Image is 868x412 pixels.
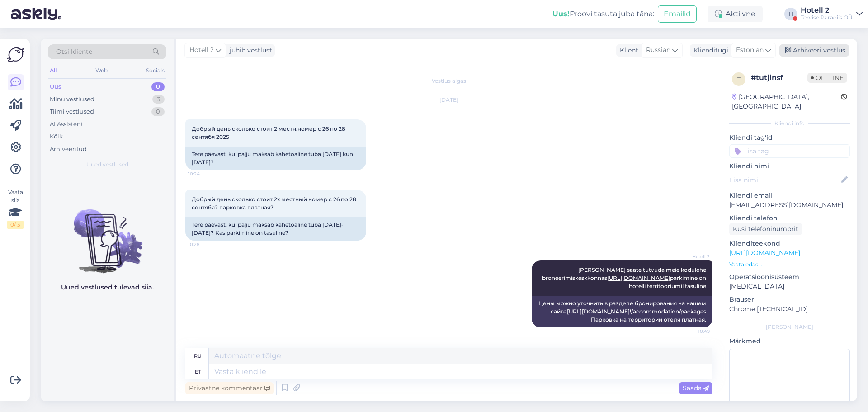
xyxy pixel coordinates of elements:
div: Tere päevast, kui palju maksab kahetoaline tuba [DATE]-[DATE]? Kas parkimine on tasuline? [185,217,366,241]
span: Estonian [736,45,764,55]
div: Aktiivne [708,6,763,22]
span: 10:49 [676,328,710,335]
div: 0 [151,107,165,116]
span: Offline [807,73,847,83]
input: Lisa nimi [730,175,840,185]
div: Kõik [50,132,63,141]
div: Minu vestlused [50,95,94,104]
div: AI Assistent [50,120,83,129]
input: Lisa tag [729,144,850,158]
div: 0 [151,82,165,91]
div: [GEOGRAPHIC_DATA], [GEOGRAPHIC_DATA] [732,92,841,111]
p: Kliendi nimi [729,161,850,171]
p: Operatsioonisüsteem [729,272,850,282]
div: All [48,65,58,76]
img: Askly Logo [7,46,24,63]
span: Russian [646,45,670,55]
span: Saada [683,384,709,392]
div: Arhiveeri vestlus [779,44,849,57]
div: ru [194,348,202,364]
span: Добрый день сколько стоит 2 местн.номер с 26 по 28 сентябя 2025 [192,125,347,140]
div: Vaata siia [7,188,24,229]
p: Chrome [TECHNICAL_ID] [729,304,850,314]
div: Tiimi vestlused [50,107,94,116]
span: Uued vestlused [86,161,128,169]
div: [DATE] [185,96,712,104]
div: Socials [144,65,166,76]
div: Цены можно уточнить в разделе бронирования на нашем сайте !/accommodation/packages Парковка на те... [532,296,712,327]
div: 0 / 3 [7,221,24,229]
div: Klienditugi [690,46,728,55]
span: Hotell 2 [189,45,214,55]
div: Arhiveeritud [50,145,87,154]
span: Otsi kliente [56,47,92,57]
div: 3 [152,95,165,104]
p: [MEDICAL_DATA] [729,282,850,291]
p: Kliendi email [729,191,850,200]
p: Vaata edasi ... [729,260,850,269]
span: [PERSON_NAME] saate tutvuda meie kodulehe broneerimiskeskkonnas parkimine on hotelli territoorium... [542,266,708,289]
p: Märkmed [729,336,850,346]
img: No chats [41,193,174,275]
span: 10:28 [188,241,222,248]
p: Uued vestlused tulevad siia. [61,283,154,292]
p: Kliendi telefon [729,213,850,223]
a: [URL][DOMAIN_NAME] [729,249,800,257]
a: Hotell 2Tervise Paradiis OÜ [801,7,863,21]
span: t [737,76,741,82]
div: Proovi tasuta juba täna: [552,9,654,19]
div: Vestlus algas [185,77,712,85]
p: Klienditeekond [729,239,850,248]
div: Klient [616,46,638,55]
div: Uus [50,82,61,91]
div: Tere päevast, kui palju maksab kahetoaline tuba [DATE] kuni [DATE]? [185,147,366,170]
div: Hotell 2 [801,7,853,14]
span: 10:24 [188,170,222,177]
div: Privaatne kommentaar [185,382,274,394]
a: [URL][DOMAIN_NAME] [607,275,670,281]
div: Kliendi info [729,119,850,128]
p: Kliendi tag'id [729,133,850,142]
div: Küsi telefoninumbrit [729,223,802,235]
div: # tutjinsf [751,72,807,83]
button: Emailid [658,5,697,23]
p: Brauser [729,295,850,304]
div: juhib vestlust [226,46,272,55]
div: Web [94,65,109,76]
span: Hotell 2 [676,253,710,260]
b: Uus! [552,9,570,18]
div: [PERSON_NAME] [729,323,850,331]
a: [URL][DOMAIN_NAME] [567,308,630,315]
div: et [195,364,201,379]
div: H [784,8,797,20]
span: Добрый день сколько стоит 2х местный номер с 26 по 28 сентябя? парковка платная? [192,196,358,211]
p: [EMAIL_ADDRESS][DOMAIN_NAME] [729,200,850,210]
div: Tervise Paradiis OÜ [801,14,853,21]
